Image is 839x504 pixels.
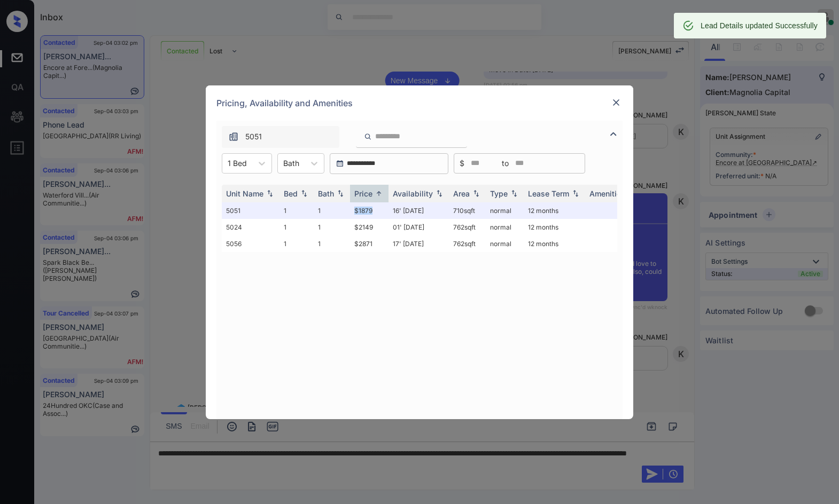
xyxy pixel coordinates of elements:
[279,202,314,219] td: 1
[486,235,524,252] td: normal
[502,157,509,169] span: to
[524,202,585,219] td: 12 months
[228,131,239,142] img: icon-zuma
[434,190,445,197] img: sorting
[389,219,449,235] td: 01' [DATE]
[364,132,372,141] img: icon-zuma
[490,189,508,198] div: Type
[335,190,346,197] img: sorting
[570,190,581,197] img: sorting
[607,128,620,140] img: icon-zuma
[314,202,350,219] td: 1
[701,16,818,35] div: Lead Details updated Successfully
[206,85,633,121] div: Pricing, Availability and Amenities
[389,202,449,219] td: 16' [DATE]
[374,190,384,198] img: sorting
[222,202,279,219] td: 5051
[486,202,524,219] td: normal
[453,189,470,198] div: Area
[226,189,263,198] div: Unit Name
[471,190,481,197] img: sorting
[299,190,309,197] img: sorting
[589,189,625,198] div: Amenities
[354,189,372,198] div: Price
[389,235,449,252] td: 17' [DATE]
[222,219,279,235] td: 5024
[449,235,486,252] td: 762 sqft
[318,189,334,198] div: Bath
[611,97,622,108] img: close
[279,235,314,252] td: 1
[350,219,389,235] td: $2149
[524,219,585,235] td: 12 months
[245,131,262,143] span: 5051
[486,219,524,235] td: normal
[460,157,464,169] span: $
[449,219,486,235] td: 762 sqft
[393,189,433,198] div: Availability
[509,190,519,197] img: sorting
[449,202,486,219] td: 710 sqft
[350,202,389,219] td: $1879
[350,235,389,252] td: $2871
[222,235,279,252] td: 5056
[524,235,585,252] td: 12 months
[314,235,350,252] td: 1
[279,219,314,235] td: 1
[284,189,298,198] div: Bed
[265,190,275,197] img: sorting
[314,219,350,235] td: 1
[528,189,569,198] div: Lease Term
